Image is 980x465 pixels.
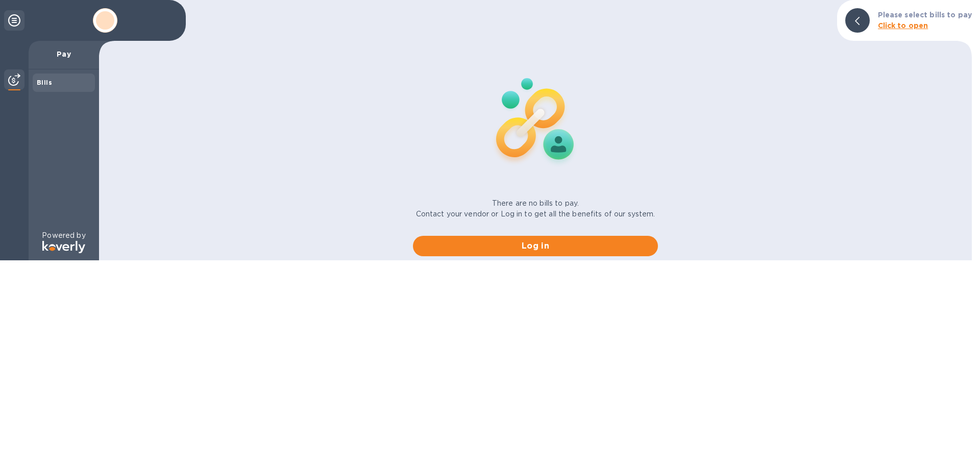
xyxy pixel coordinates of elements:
[421,240,650,252] span: Log in
[37,79,52,86] b: Bills
[878,21,928,30] b: Click to open
[416,198,655,219] p: There are no bills to pay. Contact your vendor or Log in to get all the benefits of our system.
[42,241,85,253] img: Logo
[42,230,85,241] p: Powered by
[878,11,972,19] b: Please select bills to pay
[413,236,658,256] button: Log in
[37,49,91,59] p: Pay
